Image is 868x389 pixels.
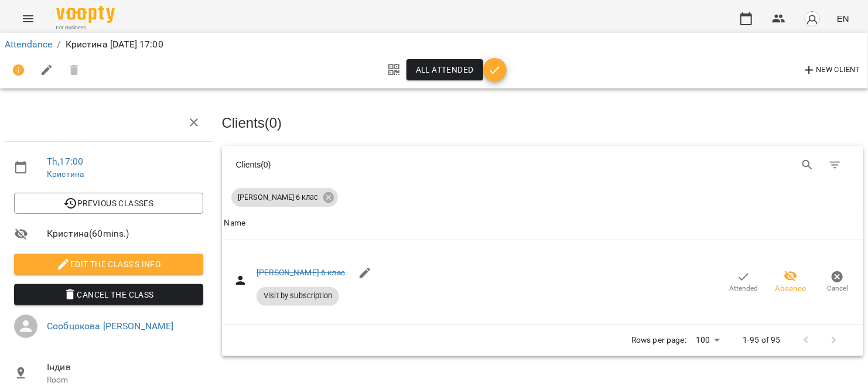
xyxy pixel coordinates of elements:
[47,227,203,241] span: Кристина ( 60 mins. )
[799,61,863,80] button: New Client
[236,159,532,170] div: Clients ( 0 )
[743,335,780,346] p: 1-95 of 95
[224,216,862,230] span: Name
[23,196,194,210] span: Previous Classes
[224,216,246,230] div: Sort
[66,37,163,52] p: Кристина [DATE] 17:00
[14,284,203,305] button: Cancel the class
[416,63,474,77] span: All attended
[231,192,326,203] span: [PERSON_NAME] 6 клас
[5,39,52,50] a: Attendance
[837,12,849,25] span: EN
[47,360,203,374] span: Індив
[14,5,42,33] button: Menu
[222,115,864,131] h3: Clients ( 0 )
[47,374,203,386] p: Room
[631,335,686,346] p: Rows per page:
[56,6,115,23] img: Voopty Logo
[720,266,767,299] button: Attended
[804,11,821,27] img: avatar_s.png
[406,59,483,80] button: All attended
[775,283,807,295] span: Absence
[14,254,203,275] button: Edit the class's Info
[730,284,758,294] span: Attended
[23,288,194,302] span: Cancel the class
[47,169,84,179] a: Кристина
[222,146,864,183] div: Table Toolbar
[47,156,83,167] a: Th , 17:00
[257,268,345,277] a: [PERSON_NAME] 6 клас
[814,266,861,299] button: Cancel
[767,266,814,299] button: Absence
[257,291,339,301] span: Visit by subscription
[224,216,246,230] div: Name
[827,284,848,294] span: Cancel
[5,37,863,52] nav: breadcrumb
[14,193,203,214] button: Previous Classes
[57,37,60,52] li: /
[23,257,194,271] span: Edit the class's Info
[794,151,822,179] button: Search
[832,8,854,29] button: EN
[802,63,860,77] span: New Client
[821,151,849,179] button: Filter
[56,24,115,32] span: For Business
[47,320,174,332] a: Сообцокова [PERSON_NAME]
[231,188,338,207] div: [PERSON_NAME] 6 клас
[691,332,724,349] div: 100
